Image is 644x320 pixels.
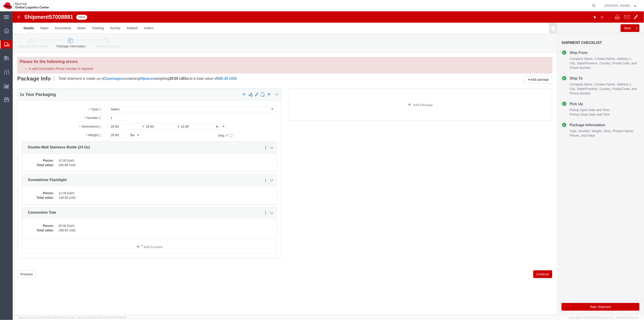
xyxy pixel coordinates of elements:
[108,316,127,319] span: [DATE] 10:52:44
[13,11,644,315] iframe: FS Legacy Container
[3,2,49,9] img: logo
[56,316,74,319] span: [DATE] 10:43:43
[569,316,639,320] span: Copyright © [DATE]-[DATE] Agistix Inc., All Rights Reserved
[604,3,638,8] button: [PERSON_NAME]
[77,316,127,319] span: Client: 2025.20.0-035ba07
[18,316,74,319] span: Server: 2025.20.0-970904bc0f3
[605,3,630,8] span: Jason Alexander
